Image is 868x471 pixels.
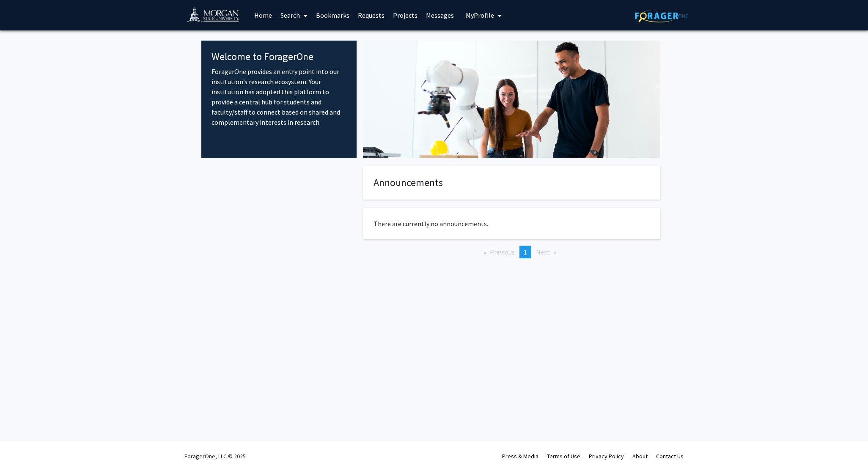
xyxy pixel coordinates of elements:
p: There are currently no announcements. [374,219,650,229]
a: Projects [389,0,422,30]
h4: Welcome to ForagerOne [212,51,346,63]
iframe: Chat [6,433,36,465]
a: Requests [354,0,389,30]
a: Contact Us [656,452,684,460]
img: ForagerOne Logo [635,9,688,22]
a: Press & Media [502,452,538,460]
a: Privacy Policy [589,452,624,460]
a: Bookmarks [312,0,354,30]
span: My Profile [466,11,494,19]
a: Search [276,0,312,30]
span: 1 [524,248,527,256]
a: Messages [422,0,458,30]
img: Cover Image [363,41,660,158]
img: Morgan State University Logo [187,7,247,26]
a: Terms of Use [547,452,580,460]
ul: Pagination [363,246,660,258]
h4: Announcements [374,177,650,189]
a: About [632,452,648,460]
a: Home [250,0,276,30]
span: Previous [490,248,515,256]
p: ForagerOne provides an entry point into our institution’s research ecosystem. Your institution ha... [212,66,346,127]
span: Next [536,248,550,256]
div: ForagerOne, LLC © 2025 [184,441,246,471]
